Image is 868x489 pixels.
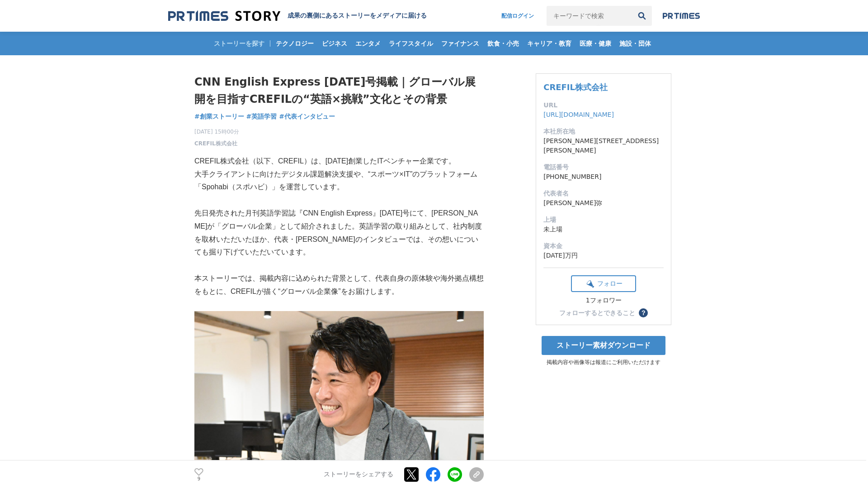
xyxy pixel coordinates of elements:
[543,215,664,225] dt: 上場
[639,308,648,317] button: ？
[492,6,543,26] a: 配信ログイン
[543,189,664,198] dt: 代表者名
[543,198,664,208] dd: [PERSON_NAME]弥
[543,163,664,172] dt: 電話番号
[385,39,437,48] span: ライフスタイル
[438,39,483,48] span: ファイナンス
[571,275,636,292] button: フォロー
[543,101,664,110] dt: URL
[246,112,277,120] span: #英語学習
[524,39,575,48] span: キャリア・教育
[272,32,317,55] a: テクノロジー
[385,32,437,55] a: ライフスタイル
[559,310,635,316] div: フォローするとできること
[576,32,615,55] a: 医療・健康
[194,112,244,121] a: #創業ストーリー
[194,168,484,194] p: 大手クライアントに向けたデジタル課題解決支援や、“スポーツ×IT”のプラットフォーム「Spohabi（スポハビ）」を運営しています。
[318,39,351,48] span: ビジネス
[194,155,484,168] p: CREFIL株式会社（以下、CREFIL）は、[DATE]創業したITベンチャー企業です。
[194,139,237,148] a: CREFIL株式会社
[543,136,664,155] dd: [PERSON_NAME][STREET_ADDRESS][PERSON_NAME]
[543,111,614,118] a: [URL][DOMAIN_NAME]
[288,12,427,20] h2: 成果の裏側にあるストーリーをメディアに届ける
[547,6,632,26] input: キーワードで検索
[194,207,484,259] p: 先日発売された月刊英語学習誌『CNN English Express』[DATE]号にて、[PERSON_NAME]が「グローバル企業」として紹介されました。英語学習の取り組みとして、社内制度を...
[543,225,664,234] dd: 未上場
[352,32,384,55] a: エンタメ
[543,172,664,182] dd: [PHONE_NUMBER]
[536,359,671,366] p: 掲載内容や画像等は報道にご利用いただけます
[194,128,239,136] span: [DATE] 15時00分
[524,32,575,55] a: キャリア・教育
[484,32,523,55] a: 飲食・小売
[246,112,277,121] a: #英語学習
[543,82,608,92] a: CREFIL株式会社
[168,10,280,22] img: 成果の裏側にあるストーリーをメディアに届ける
[318,32,351,55] a: ビジネス
[272,39,317,48] span: テクノロジー
[576,39,615,48] span: 医療・健康
[194,112,244,120] span: #創業ストーリー
[616,32,655,55] a: 施設・団体
[194,272,484,298] p: 本ストーリーでは、掲載内容に込められた背景として、代表自身の原体験や海外拠点構想をもとに、CREFILが描く“グローバル企業像”をお届けします。
[616,39,655,48] span: 施設・団体
[279,112,335,121] a: #代表インタビュー
[484,39,523,48] span: 飲食・小売
[352,39,384,48] span: エンタメ
[194,477,203,481] p: 9
[571,297,636,305] div: 1フォロワー
[194,73,484,108] h1: CNN English Express [DATE]号掲載｜グローバル展開を目指すCREFILの“英語×挑戦”文化とその背景
[438,32,483,55] a: ファイナンス
[640,310,646,316] span: ？
[543,251,664,260] dd: [DATE]万円
[168,10,427,22] a: 成果の裏側にあるストーリーをメディアに届ける 成果の裏側にあるストーリーをメディアに届ける
[543,127,664,136] dt: 本社所在地
[543,241,664,251] dt: 資本金
[663,12,700,19] img: prtimes
[542,336,665,355] a: ストーリー素材ダウンロード
[279,112,335,120] span: #代表インタビュー
[324,471,393,479] p: ストーリーをシェアする
[632,6,652,26] button: 検索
